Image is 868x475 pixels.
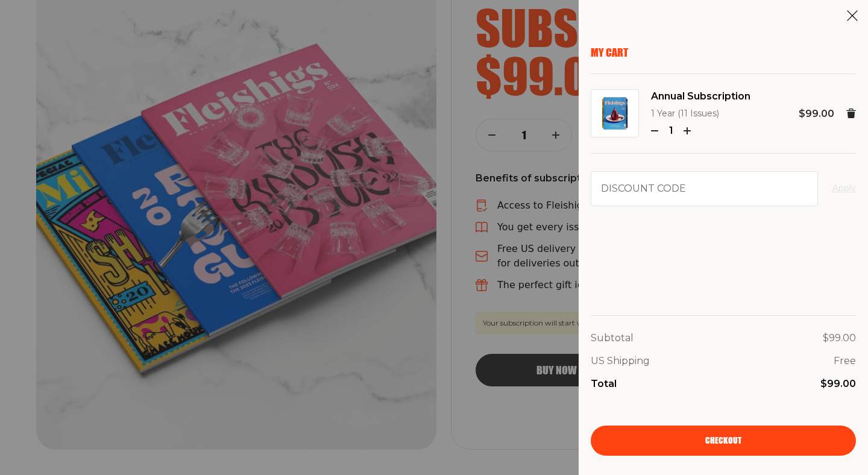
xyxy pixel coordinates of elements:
[591,376,617,392] p: Total
[832,181,856,196] button: Apply
[663,123,679,139] p: 1
[823,330,856,346] p: $99.00
[651,107,750,121] p: 1 Year (11 Issues)
[591,426,856,456] a: Checkout
[591,353,650,369] p: US Shipping
[799,106,834,122] p: $99.00
[591,46,856,59] p: My Cart
[602,97,627,130] img: Annual Subscription Image
[705,436,741,445] span: Checkout
[591,330,634,346] p: Subtotal
[591,171,818,206] input: Discount code
[834,353,856,369] p: Free
[820,376,856,392] p: $99.00
[651,89,750,104] a: Annual Subscription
